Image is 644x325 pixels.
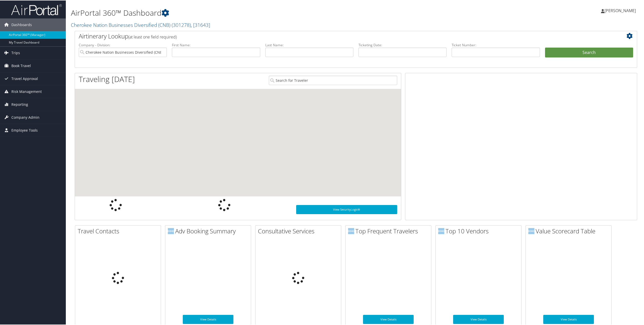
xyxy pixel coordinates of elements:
a: View Details [543,314,594,323]
h2: Top 10 Vendors [438,226,521,235]
span: Employee Tools [11,124,38,136]
a: [PERSON_NAME] [601,3,641,18]
label: First Name: [172,42,260,47]
span: Company Admin [11,111,39,123]
span: Trips [11,46,20,59]
label: Ticket Number: [452,42,540,47]
img: airportal-logo.png [11,3,62,15]
h2: Consultative Services [258,226,341,235]
h2: Travel Contacts [78,226,161,235]
h1: Traveling [DATE] [79,73,135,84]
img: domo-logo.png [348,228,354,234]
label: Ticketing Date: [358,42,447,47]
h1: AirPortal 360™ Dashboard [71,7,451,18]
span: (at least one field required) [128,34,177,39]
span: , [ 31643 ] [191,21,210,28]
input: Search for Traveler [269,75,397,85]
span: Reporting [11,98,28,110]
button: Search [545,47,633,57]
a: View SecurityLogic® [296,205,397,214]
label: Last Name: [265,42,353,47]
a: View Details [453,314,504,323]
span: Travel Approval [11,72,38,85]
span: [PERSON_NAME] [605,7,636,13]
img: domo-logo.png [528,228,534,234]
h2: Adv Booking Summary [168,226,251,235]
h2: Airtinerary Lookup [79,31,586,40]
img: domo-logo.png [168,228,174,234]
span: Dashboards [11,18,32,31]
h2: Value Scorecard Table [528,226,611,235]
span: Risk Management [11,85,42,97]
a: View Details [363,314,414,323]
span: Book Travel [11,59,31,72]
a: View Details [183,314,233,323]
span: ( 301278 ) [172,21,191,28]
label: Company - Division: [79,42,167,47]
img: domo-logo.png [438,228,444,234]
h2: Top Frequent Travelers [348,226,431,235]
a: Cherokee Nation Businesses Diversified (CNB) [71,21,210,28]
